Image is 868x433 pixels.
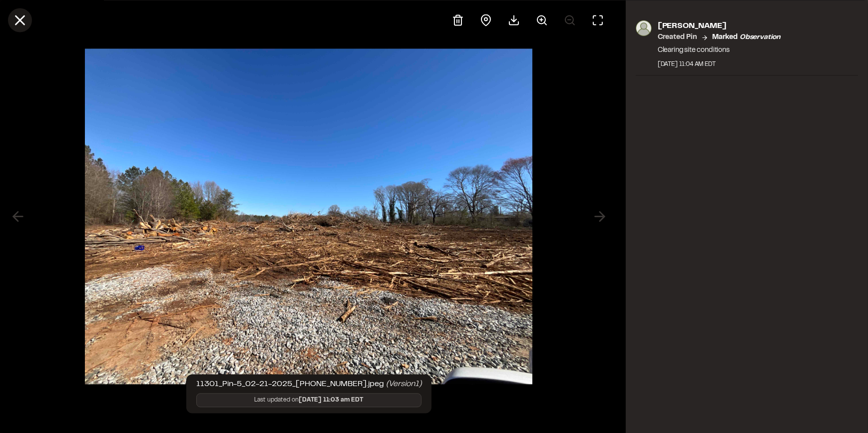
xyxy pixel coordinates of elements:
button: Close modal [8,8,32,32]
button: Zoom in [530,8,554,32]
div: [DATE] 11:04 AM EDT [658,60,781,69]
p: [PERSON_NAME] [658,20,781,32]
img: photo [636,20,652,36]
button: Toggle Fullscreen [586,8,610,32]
p: Clearing site conditions [658,45,781,56]
img: file [85,39,532,395]
div: View pin on map [474,8,498,32]
p: Created Pin [658,32,697,43]
p: Marked [712,32,781,43]
em: observation [740,34,781,40]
